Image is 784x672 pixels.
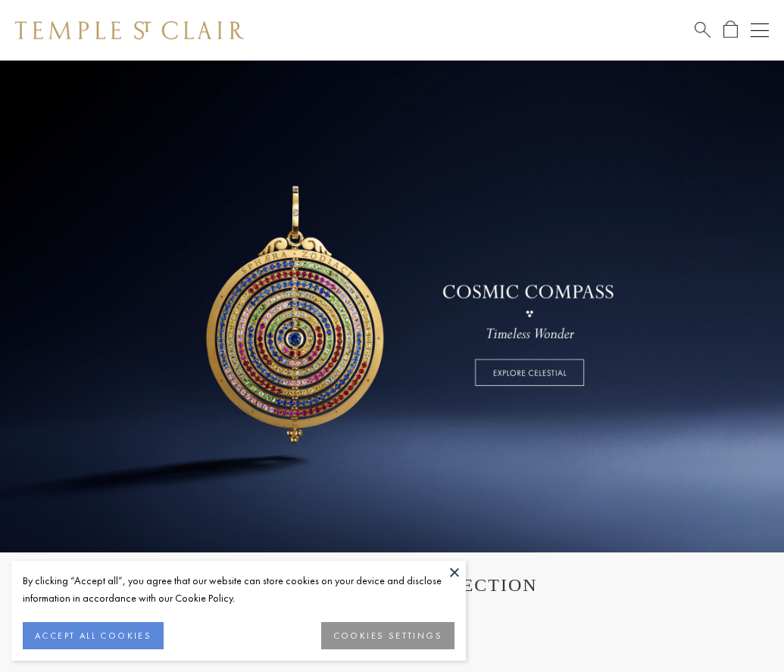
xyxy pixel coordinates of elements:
button: Open navigation [751,21,769,39]
button: COOKIES SETTINGS [321,622,454,649]
div: By clicking “Accept all”, you agree that our website can store cookies on your device and disclos... [23,572,454,607]
a: Search [695,20,711,39]
button: ACCEPT ALL COOKIES [23,622,164,649]
a: Open Shopping Bag [723,20,738,39]
img: Temple St. Clair [15,21,244,39]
